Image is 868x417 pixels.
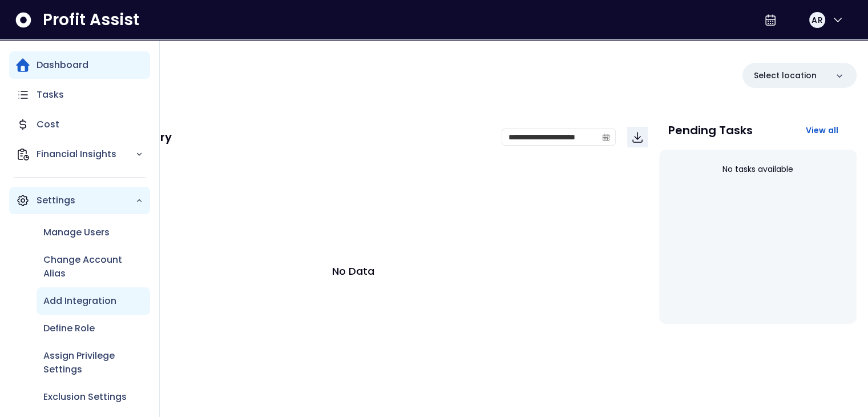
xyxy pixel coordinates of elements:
[805,125,838,136] span: View all
[37,147,135,161] p: Financial Insights
[43,390,127,404] p: Exclusion Settings
[668,125,753,136] p: Pending Tasks
[37,118,59,131] p: Cost
[812,14,822,26] span: AR
[43,349,143,376] p: Assign Privilege Settings
[37,58,88,72] p: Dashboard
[37,88,64,102] p: Tasks
[332,263,374,279] p: No Data
[43,294,116,308] p: Add Integration
[668,154,847,185] div: No tasks available
[754,70,817,82] p: Select location
[602,133,610,141] svg: calendar
[627,127,648,147] button: Download
[43,253,143,280] p: Change Account Alias
[43,226,110,239] p: Manage Users
[37,194,135,207] p: Settings
[43,322,95,335] p: Define Role
[796,120,847,141] button: View all
[43,10,139,30] span: Profit Assist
